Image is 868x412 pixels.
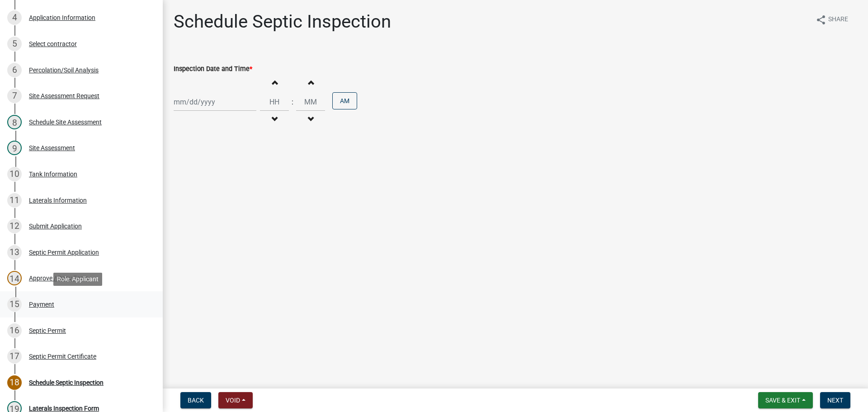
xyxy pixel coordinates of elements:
div: 5 [7,37,22,51]
div: Laterals Information [29,197,87,204]
input: mm/dd/yyyy [174,93,256,111]
div: 11 [7,193,22,208]
button: Back [180,392,211,408]
div: Schedule Site Assessment [29,119,102,125]
div: 12 [7,219,22,233]
div: Site Assessment Request [29,93,99,99]
div: 13 [7,245,22,260]
button: Void [218,392,253,408]
i: share [816,14,826,25]
div: 15 [7,297,22,312]
div: Submit Application [29,223,82,229]
div: 4 [7,10,22,25]
div: Tank Information [29,171,77,177]
span: Next [827,397,843,404]
div: Septic Permit Certificate [29,353,96,360]
div: 8 [7,115,22,129]
div: Payment [29,301,54,308]
span: Void [226,397,240,404]
div: Septic Permit [29,327,66,334]
label: Inspection Date and Time [174,66,252,72]
div: : [289,97,296,108]
input: Hours [260,93,289,111]
div: 7 [7,89,22,103]
div: Site Assessment [29,145,75,151]
button: Next [820,392,850,408]
h1: Schedule Septic Inspection [174,11,391,33]
div: Application Information [29,14,95,21]
div: Select contractor [29,41,77,47]
span: Save & Exit [765,397,800,404]
div: 18 [7,375,22,390]
div: Laterals Inspection Form [29,405,99,412]
div: Schedule Septic Inspection [29,379,104,386]
button: shareShare [808,11,855,28]
div: Approve / Deny Form [29,275,88,281]
div: Septic Permit Application [29,249,99,256]
div: 10 [7,167,22,181]
div: 14 [7,271,22,285]
button: Save & Exit [758,392,813,408]
button: AM [332,92,357,109]
span: Share [828,14,848,25]
div: Percolation/Soil Analysis [29,67,99,73]
span: Back [188,397,204,404]
div: 16 [7,323,22,338]
div: 6 [7,63,22,77]
div: Role: Applicant [53,273,102,286]
input: Minutes [296,93,325,111]
div: 17 [7,349,22,364]
div: 9 [7,141,22,155]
